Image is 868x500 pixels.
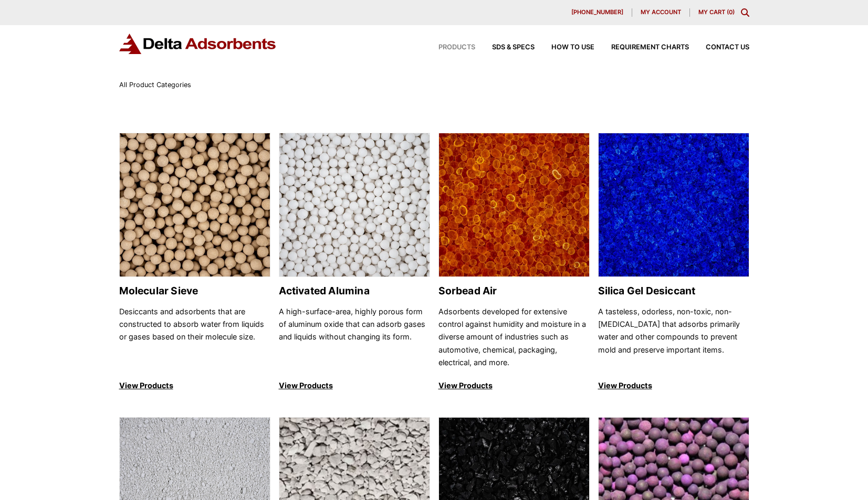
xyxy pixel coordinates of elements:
img: Delta Adsorbents [119,34,277,54]
p: View Products [598,379,749,392]
span: Products [438,44,475,51]
a: Contact Us [689,44,749,51]
p: View Products [438,379,590,392]
h2: Molecular Sieve [119,285,270,297]
a: SDS & SPECS [475,44,535,51]
a: Activated Alumina Activated Alumina A high-surface-area, highly porous form of aluminum oxide tha... [279,133,430,392]
p: View Products [279,379,430,392]
span: My account [641,9,681,15]
img: Molecular Sieve [120,133,270,278]
span: Contact Us [706,44,749,51]
span: How to Use [551,44,594,51]
p: A tasteless, odorless, non-toxic, non-[MEDICAL_DATA] that adsorbs primarily water and other compo... [598,305,749,369]
img: Sorbead Air [439,133,589,278]
span: Requirement Charts [611,44,689,51]
h2: Activated Alumina [279,285,430,297]
p: Adsorbents developed for extensive control against humidity and moisture in a diverse amount of i... [438,305,590,369]
span: [PHONE_NUMBER] [571,9,623,15]
p: View Products [119,379,270,392]
a: Requirement Charts [594,44,689,51]
a: [PHONE_NUMBER] [563,8,632,17]
a: How to Use [535,44,594,51]
a: Sorbead Air Sorbead Air Adsorbents developed for extensive control against humidity and moisture ... [438,133,590,392]
h2: Silica Gel Desiccant [598,285,749,297]
img: Silica Gel Desiccant [599,133,749,278]
a: My Cart (0) [698,8,735,16]
span: 0 [729,8,733,16]
span: SDS & SPECS [492,44,535,51]
a: Products [422,44,475,51]
div: Toggle Modal Content [741,8,749,17]
h2: Sorbead Air [438,285,590,297]
span: All Product Categories [119,81,191,89]
p: A high-surface-area, highly porous form of aluminum oxide that can adsorb gases and liquids witho... [279,305,430,369]
a: My account [632,8,690,17]
a: Molecular Sieve Molecular Sieve Desiccants and adsorbents that are constructed to absorb water fr... [119,133,270,392]
p: Desiccants and adsorbents that are constructed to absorb water from liquids or gases based on the... [119,305,270,369]
a: Silica Gel Desiccant Silica Gel Desiccant A tasteless, odorless, non-toxic, non-[MEDICAL_DATA] th... [598,133,749,392]
img: Activated Alumina [279,133,430,278]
